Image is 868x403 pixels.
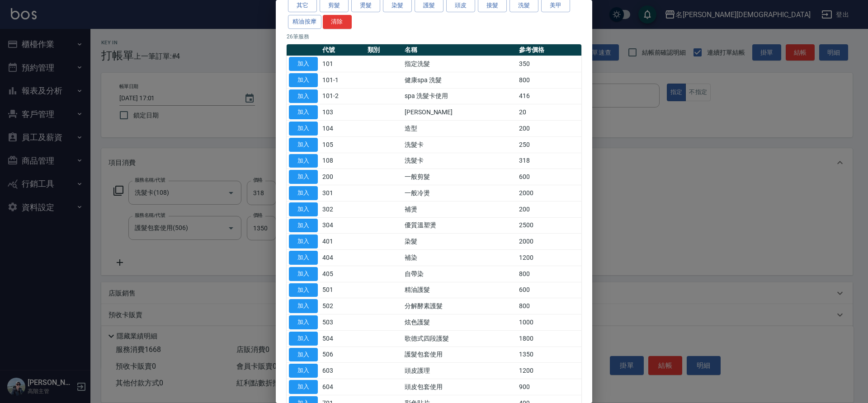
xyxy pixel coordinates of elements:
[402,104,517,121] td: [PERSON_NAME]
[517,201,581,217] td: 200
[289,57,318,71] button: 加入
[320,121,365,137] td: 104
[517,104,581,121] td: 20
[517,330,581,347] td: 1800
[320,347,365,363] td: 506
[323,15,352,29] button: 清除
[320,136,365,153] td: 105
[402,330,517,347] td: 歌德式四段護髮
[402,185,517,201] td: 一般冷燙
[320,314,365,331] td: 503
[402,250,517,266] td: 補染
[320,104,365,121] td: 103
[320,56,365,72] td: 101
[320,363,365,379] td: 603
[289,138,318,152] button: 加入
[289,364,318,378] button: 加入
[517,314,581,331] td: 1000
[402,136,517,153] td: 洗髮卡
[402,153,517,169] td: 洗髮卡
[517,121,581,137] td: 200
[289,315,318,329] button: 加入
[289,122,318,136] button: 加入
[289,154,318,168] button: 加入
[402,121,517,137] td: 造型
[402,282,517,298] td: 精油護髮
[289,299,318,313] button: 加入
[320,72,365,88] td: 101-1
[402,72,517,88] td: 健康spa 洗髮
[320,185,365,201] td: 301
[320,44,365,56] th: 代號
[517,72,581,88] td: 800
[517,250,581,266] td: 1200
[320,234,365,250] td: 401
[402,266,517,282] td: 自帶染
[289,267,318,281] button: 加入
[517,379,581,395] td: 900
[289,73,318,87] button: 加入
[320,250,365,266] td: 404
[517,56,581,72] td: 350
[402,56,517,72] td: 指定洗髮
[320,201,365,217] td: 302
[517,298,581,314] td: 800
[320,153,365,169] td: 108
[289,89,318,103] button: 加入
[288,15,321,29] button: 精油按摩
[517,282,581,298] td: 600
[289,251,318,265] button: 加入
[517,347,581,363] td: 1350
[402,314,517,331] td: 炫色護髮
[517,217,581,234] td: 2500
[287,33,581,41] p: 26 筆服務
[517,44,581,56] th: 參考價格
[320,298,365,314] td: 502
[320,217,365,234] td: 304
[289,105,318,119] button: 加入
[517,169,581,185] td: 600
[289,332,318,346] button: 加入
[289,234,318,248] button: 加入
[402,169,517,185] td: 一般剪髮
[289,348,318,362] button: 加入
[289,219,318,233] button: 加入
[402,234,517,250] td: 染髮
[402,88,517,104] td: spa 洗髮卡使用
[402,44,517,56] th: 名稱
[289,380,318,394] button: 加入
[320,169,365,185] td: 200
[320,330,365,347] td: 504
[517,136,581,153] td: 250
[402,201,517,217] td: 補燙
[320,379,365,395] td: 604
[320,266,365,282] td: 405
[320,282,365,298] td: 501
[517,266,581,282] td: 800
[289,283,318,297] button: 加入
[517,185,581,201] td: 2000
[402,363,517,379] td: 頭皮護理
[517,363,581,379] td: 1200
[320,88,365,104] td: 101-2
[402,298,517,314] td: 分解酵素護髮
[402,379,517,395] td: 頭皮包套使用
[365,44,402,56] th: 類別
[289,186,318,200] button: 加入
[289,170,318,184] button: 加入
[402,347,517,363] td: 護髮包套使用
[289,202,318,216] button: 加入
[517,234,581,250] td: 2000
[517,153,581,169] td: 318
[402,217,517,234] td: 優質溫塑燙
[517,88,581,104] td: 416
